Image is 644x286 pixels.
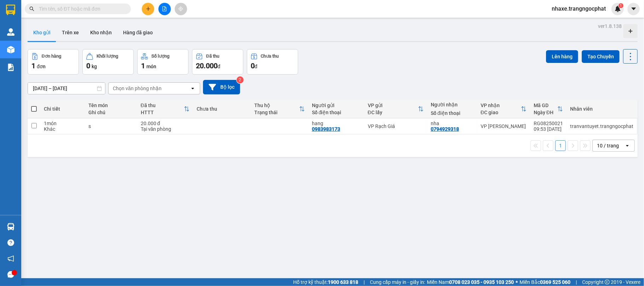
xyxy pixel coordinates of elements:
span: notification [7,255,14,262]
button: Kho nhận [85,24,117,41]
div: VP [PERSON_NAME] [481,123,527,129]
button: Chưa thu0đ [247,49,298,75]
span: | [576,278,577,286]
span: file-add [162,6,167,11]
div: Mã GD [534,103,557,108]
div: nha [431,121,474,126]
span: 1 [31,62,35,70]
div: HTTT [141,110,184,115]
span: món [146,64,156,69]
button: Khối lượng0kg [82,49,134,75]
div: Đã thu [141,103,184,108]
div: 1 món [44,121,81,126]
span: | [364,278,365,286]
button: file-add [158,3,171,15]
span: 0 [86,62,90,70]
div: Số điện thoại [431,110,474,116]
span: copyright [605,280,610,285]
th: Toggle SortBy [477,100,530,118]
button: 1 [555,140,566,151]
div: Chưa thu [261,54,279,59]
strong: 0369 525 060 [540,279,570,285]
div: 09:53 [DATE] [534,126,563,132]
div: Tạo kho hàng mới [623,24,638,38]
button: Trên xe [56,24,85,41]
strong: 1900 633 818 [328,279,358,285]
div: Người nhận [431,102,474,107]
div: ver 1.8.138 [598,22,622,30]
span: kg [92,64,97,69]
div: s [88,123,134,129]
div: VP gửi [368,103,418,108]
span: ⚪️ [516,281,518,284]
div: RG08250021 [534,121,563,126]
div: ĐC lấy [368,110,418,115]
div: VP nhận [481,103,521,108]
sup: 2 [237,76,244,83]
input: Select a date range. [28,83,105,94]
button: aim [175,3,187,15]
div: Thu hộ [254,103,299,108]
button: Đơn hàng1đơn [28,49,79,75]
div: Đã thu [206,54,219,59]
div: hang [312,121,361,126]
div: Tại văn phòng [141,126,190,132]
span: message [7,271,14,278]
div: Tên món [88,103,134,108]
span: đơn [37,64,46,69]
div: VP Rạch Giá [368,123,424,129]
img: solution-icon [7,64,14,71]
span: đ [217,64,220,69]
input: Tìm tên, số ĐT hoặc mã đơn [39,5,122,13]
button: Kho gửi [28,24,56,41]
button: caret-down [627,3,640,15]
svg: open [190,86,196,91]
button: Lên hàng [546,50,578,63]
button: plus [142,3,154,15]
button: Đã thu20.000đ [192,49,243,75]
span: 1 [620,3,622,8]
span: Hỗ trợ kỹ thuật: [293,278,358,286]
th: Toggle SortBy [364,100,427,118]
div: Ngày ĐH [534,110,557,115]
span: question-circle [7,239,14,246]
sup: 1 [619,3,623,8]
th: Toggle SortBy [251,100,308,118]
button: Hàng đã giao [117,24,158,41]
div: 10 / trang [597,142,619,149]
div: Nhân viên [570,106,633,112]
th: Toggle SortBy [137,100,193,118]
span: đ [255,64,257,69]
span: search [29,6,34,11]
div: Trạng thái [254,110,299,115]
div: Đơn hàng [42,54,61,59]
span: aim [178,6,183,11]
img: logo-vxr [6,5,15,15]
span: caret-down [631,6,637,12]
img: warehouse-icon [7,28,14,36]
img: warehouse-icon [7,223,14,230]
div: Chưa thu [197,106,247,112]
svg: open [625,143,630,148]
div: 0794929318 [431,126,459,132]
div: Khác [44,126,81,132]
div: Khối lượng [97,54,118,59]
img: icon-new-feature [615,6,621,12]
span: plus [146,6,151,11]
span: Miền Nam [427,278,514,286]
span: 1 [141,62,145,70]
span: 20.000 [196,62,217,70]
button: Tạo Chuyến [582,50,620,63]
div: Người gửi [312,103,361,108]
div: tranvantuyet.trangngocphat [570,123,633,129]
button: Số lượng1món [137,49,188,75]
div: 20.000 đ [141,121,190,126]
span: nhaxe.trangngocphat [546,4,611,13]
span: Cung cấp máy in - giấy in: [370,278,425,286]
th: Toggle SortBy [530,100,567,118]
span: Miền Bắc [520,278,570,286]
img: warehouse-icon [7,46,14,53]
button: Bộ lọc [203,80,240,94]
span: 0 [251,62,255,70]
strong: 0708 023 035 - 0935 103 250 [449,279,514,285]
